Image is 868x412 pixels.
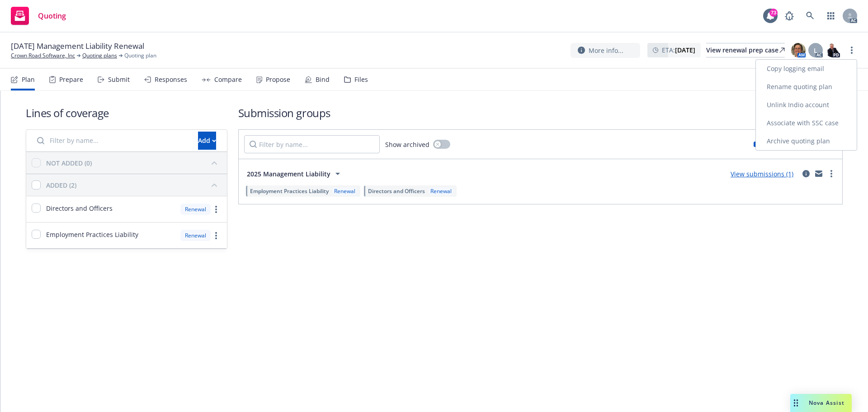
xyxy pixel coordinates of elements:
[706,43,785,57] div: View renewal prep case
[26,105,227,120] h1: Lines of coverage
[754,140,795,148] div: Limits added
[675,46,695,54] strong: [DATE]
[756,78,857,96] a: Rename quoting plan
[124,52,156,60] span: Quoting plan
[46,158,92,168] div: NOT ADDED (0)
[846,45,857,56] a: more
[247,169,330,179] span: 2025 Management Liability
[46,178,222,192] button: ADDED (2)
[316,76,330,83] div: Bind
[706,43,785,57] a: View renewal prep case
[46,156,222,170] button: NOT ADDED (0)
[780,7,798,25] a: Report a Bug
[354,76,368,83] div: Files
[385,140,429,149] span: Show archived
[822,7,840,25] a: Switch app
[769,9,778,17] div: 73
[791,43,806,57] img: photo
[250,187,329,195] span: Employment Practices Liability
[662,45,695,55] span: ETA :
[238,105,843,120] h1: Submission groups
[59,76,83,83] div: Prepare
[813,168,824,179] a: mail
[180,204,211,215] div: Renewal
[826,168,837,179] a: more
[801,7,819,25] a: Search
[589,46,623,55] span: More info...
[244,165,346,183] button: 2025 Management Liability
[756,60,857,78] a: Copy logging email
[244,135,380,153] input: Filter by name...
[11,41,144,52] span: [DATE] Management Liability Renewal
[211,204,222,215] a: more
[756,96,857,114] a: Unlink Indio account
[46,180,76,190] div: ADDED (2)
[108,76,130,83] div: Submit
[32,132,193,150] input: Filter by name...
[429,187,453,195] div: Renewal
[7,3,70,28] a: Quoting
[82,52,117,60] a: Quoting plans
[211,230,222,241] a: more
[801,168,811,179] a: circleInformation
[756,114,857,132] a: Associate with SSC case
[809,399,844,407] span: Nova Assist
[571,43,640,58] button: More info...
[180,230,211,241] div: Renewal
[756,132,857,150] a: Archive quoting plan
[731,170,793,178] a: View submissions (1)
[38,12,66,19] span: Quoting
[46,204,113,213] span: Directors and Officers
[11,52,75,60] a: Crown Road Software, Inc
[826,43,840,57] img: photo
[214,76,242,83] div: Compare
[46,230,138,239] span: Employment Practices Liability
[198,132,216,150] button: Add
[155,76,187,83] div: Responses
[332,187,357,195] div: Renewal
[22,76,35,83] div: Plan
[814,46,817,55] span: L
[368,187,425,195] span: Directors and Officers
[790,394,802,412] div: Drag to move
[790,394,852,412] button: Nova Assist
[266,76,290,83] div: Propose
[198,132,216,149] div: Add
